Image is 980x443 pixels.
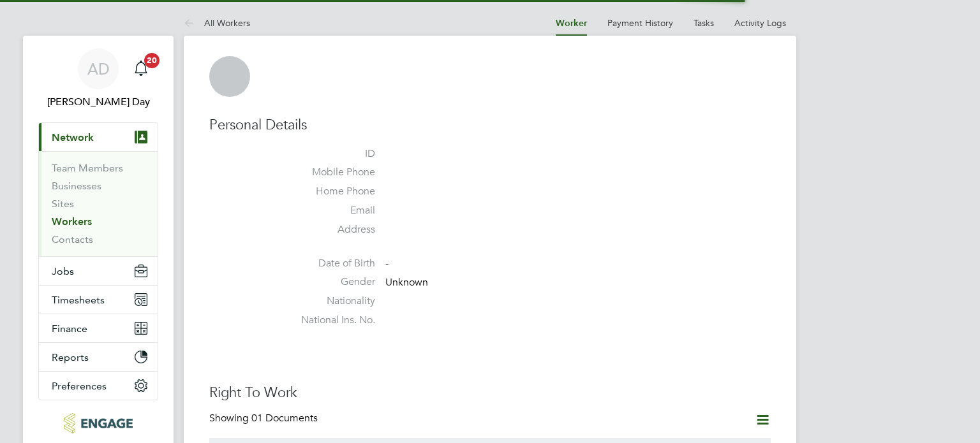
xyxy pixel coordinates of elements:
a: 20 [128,48,154,89]
a: Payment History [607,17,673,29]
a: AD[PERSON_NAME] Day [38,48,158,110]
span: AD [87,61,110,77]
a: Worker [556,18,587,29]
div: Showing [209,412,320,425]
label: National Ins. No. [286,314,375,327]
label: Email [286,204,375,217]
a: Contacts [52,233,93,245]
span: Unknown [385,277,428,289]
span: Timesheets [52,294,105,306]
span: Finance [52,323,87,335]
label: Nationality [286,294,375,308]
h3: Right To Work [209,384,771,402]
a: Tasks [694,17,714,29]
a: Workers [52,215,92,228]
span: - [385,258,389,270]
label: Date of Birth [286,257,375,270]
a: Activity Logs [734,17,786,29]
label: Mobile Phone [286,166,375,179]
label: Home Phone [286,185,375,198]
span: Reports [52,351,89,363]
span: Jobs [52,265,74,277]
label: ID [286,147,375,161]
a: Sites [52,198,74,210]
span: Network [52,131,94,143]
button: Finance [39,314,158,342]
button: Timesheets [39,286,158,314]
label: Address [286,223,375,236]
button: Jobs [39,257,158,285]
a: All Workers [184,17,250,29]
span: Amie Day [38,94,158,110]
label: Gender [286,275,375,289]
h3: Personal Details [209,116,771,134]
span: 20 [144,53,160,68]
button: Preferences [39,372,158,400]
span: Preferences [52,380,107,392]
a: Businesses [52,180,101,192]
button: Reports [39,343,158,371]
a: Team Members [52,162,123,174]
span: 01 Documents [251,412,318,425]
img: morganhunt-logo-retina.png [64,413,132,433]
div: Network [39,151,158,256]
a: Go to home page [38,413,158,433]
button: Network [39,123,158,151]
